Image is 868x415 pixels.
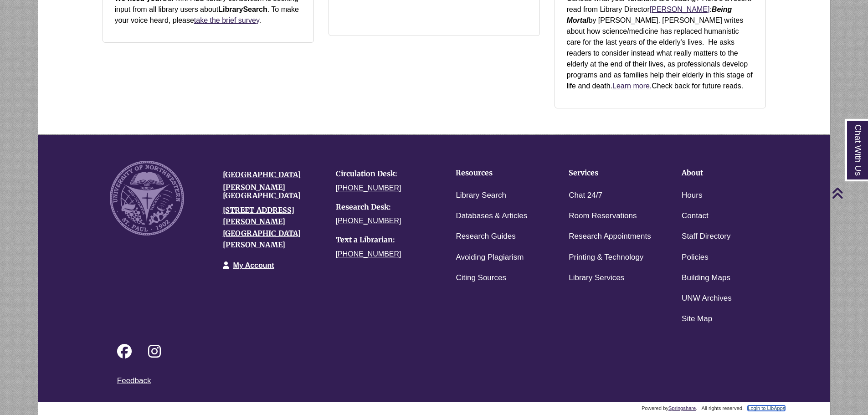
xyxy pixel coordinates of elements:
a: Policies [682,251,709,264]
a: Back to Top [832,187,866,199]
a: Avoiding Plagiarism [456,251,524,264]
a: Site Map [682,313,712,326]
a: Library Search [456,189,506,202]
h4: Services [569,169,653,177]
a: Research Guides [456,230,515,243]
img: UNW seal [110,161,184,235]
a: take the brief survey [194,16,259,24]
a: Staff Directory [682,230,730,243]
h4: About [682,169,766,177]
a: Printing & Technology [569,251,643,264]
a: Databases & Articles [456,210,527,223]
a: Chat 24/7 [569,189,602,202]
a: Library Services [569,272,624,285]
a: [GEOGRAPHIC_DATA] [223,170,301,179]
i: Follow on Instagram [148,344,161,359]
i: Being Mortal [567,5,732,24]
strong: LibrarySearch [218,5,267,13]
a: My Account [233,261,274,269]
h4: Resources [456,169,540,177]
a: Building Maps [682,272,730,285]
i: Follow on Facebook [117,344,132,359]
a: Learn more. [612,82,652,90]
a: Springshare [668,405,696,411]
a: [PHONE_NUMBER] [336,184,401,192]
a: UNW Archives [682,292,732,305]
h4: Text a Librarian: [336,236,435,244]
h4: Research Desk: [336,203,435,211]
a: Contact [682,210,709,223]
a: [PHONE_NUMBER] [336,217,401,225]
h4: [PERSON_NAME][GEOGRAPHIC_DATA] [223,184,322,200]
a: Hours [682,189,702,202]
a: Research Appointments [569,230,651,243]
div: All rights reserved. [700,405,745,411]
h4: Circulation Desk: [336,170,435,178]
a: [STREET_ADDRESS][PERSON_NAME][GEOGRAPHIC_DATA][PERSON_NAME] [223,205,301,250]
div: Powered by . [640,405,699,411]
a: Login to LibApps [748,405,785,411]
a: [PHONE_NUMBER] [336,250,401,258]
a: Room Reservations [569,210,637,223]
a: Feedback [117,376,151,385]
a: [PERSON_NAME] [650,5,710,13]
a: Citing Sources [456,272,506,285]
